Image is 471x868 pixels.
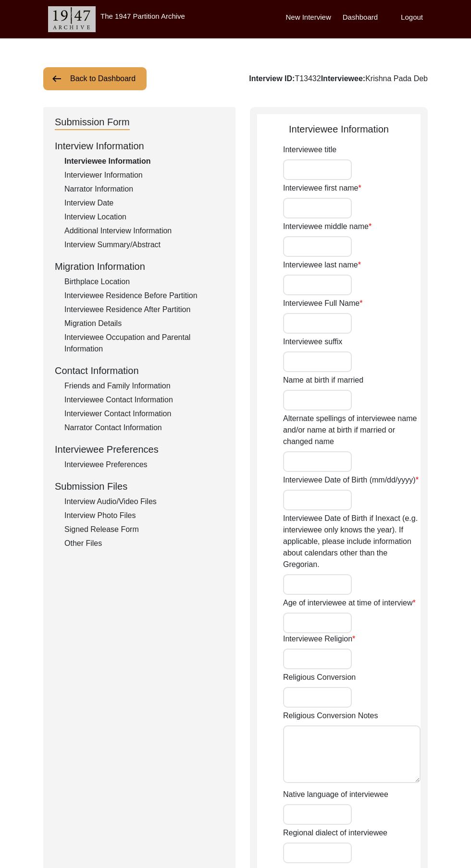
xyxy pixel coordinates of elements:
[64,304,224,315] div: Interviewee Residence After Partition
[64,276,224,288] div: Birthplace Location
[343,12,378,23] label: Dashboard
[64,510,224,521] div: Interview Photo Files
[283,672,356,683] label: Religious Conversion
[64,156,224,167] div: Interviewee Information
[283,474,419,486] label: Interviewee Date of Birth (mm/dd/yyyy)
[283,789,388,800] label: Native language of interviewee
[55,442,224,457] div: Interviewee Preferences
[48,6,96,32] img: header-logo.png
[64,408,224,420] div: Interviewer Contact Information
[249,74,295,83] b: Interview ID:
[64,422,224,434] div: Narrator Contact Information
[64,169,224,181] div: Interviewer Information
[321,74,365,83] b: Interviewee:
[64,211,224,223] div: Interview Location
[283,374,363,386] label: Name at birth if married
[64,459,224,470] div: Interviewee Preferences
[283,633,355,645] label: Interviewee Religion
[283,298,362,309] label: Interviewee Full Name
[283,259,361,271] label: Interviewee last name
[64,538,224,549] div: Other Files
[249,73,428,84] div: T13432 Krishna Pada Deb
[286,12,331,23] label: New Interview
[64,183,224,195] div: Narrator Information
[283,336,342,348] label: Interviewee suffix
[55,259,224,274] div: Migration Information
[401,12,423,23] label: Logout
[100,12,185,20] label: The 1947 Partition Archive
[283,513,421,570] label: Interviewee Date of Birth if Inexact (e.g. interviewee only knows the year). If applicable, pleas...
[64,197,224,209] div: Interview Date
[51,73,62,84] img: arrow-left.png
[55,363,224,378] div: Contact Information
[55,139,224,153] div: Interview Information
[257,122,421,136] div: Interviewee Information
[43,67,147,90] button: Back to Dashboard
[64,225,224,237] div: Additional Interview Information
[64,394,224,406] div: Interviewee Contact Information
[283,710,378,722] label: Religious Conversion Notes
[283,182,361,194] label: Interviewee first name
[64,318,224,329] div: Migration Details
[64,380,224,392] div: Friends and Family Information
[64,524,224,535] div: Signed Release Form
[283,597,416,609] label: Age of interviewee at time of interview
[64,332,224,355] div: Interviewee Occupation and Parental Information
[283,221,372,232] label: Interviewee middle name
[64,239,224,251] div: Interview Summary/Abstract
[283,827,387,839] label: Regional dialect of interviewee
[64,496,224,507] div: Interview Audio/Video Files
[64,290,224,301] div: Interviewee Residence Before Partition
[283,413,421,447] label: Alternate spellings of interviewee name and/or name at birth if married or changed name
[55,479,224,494] div: Submission Files
[283,144,336,156] label: Interviewee title
[55,115,130,130] div: Submission Form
